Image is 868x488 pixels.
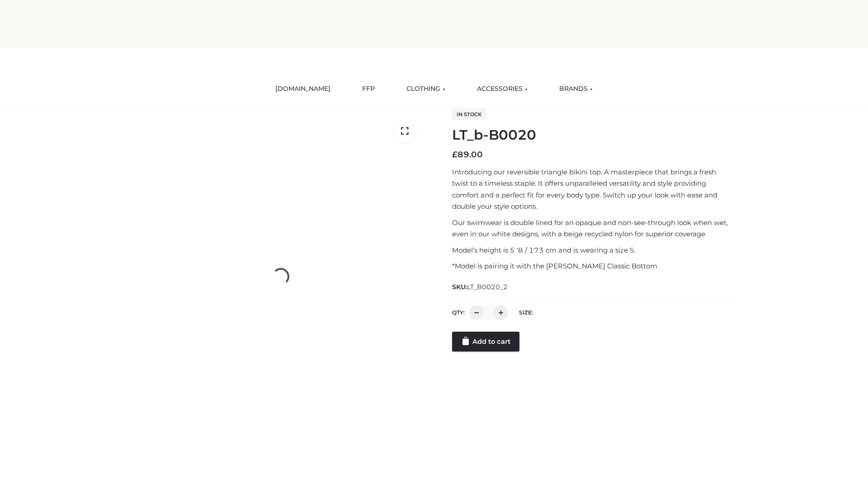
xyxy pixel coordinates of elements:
bdi: 89.00 [452,150,483,160]
p: Our swimwear is double lined for an opaque and non-see-through look when wet, even in our white d... [452,217,734,240]
a: Add to cart [452,332,519,352]
span: SKU: [452,282,509,292]
a: CLOTHING [400,79,452,99]
label: Size: [519,309,533,316]
label: QTY: [452,309,465,316]
a: BRANDS [552,79,599,99]
a: ACCESSORIES [470,79,534,99]
p: Model’s height is 5 ‘8 / 173 cm and is wearing a size S. [452,244,734,256]
a: FFP [355,79,382,99]
span: £ [452,150,458,160]
p: Introducing our reversible triangle bikini top. A masterpiece that brings a fresh twist to a time... [452,166,734,212]
span: In stock [452,109,486,120]
a: [DOMAIN_NAME] [269,79,337,99]
span: LT_B0020_2 [467,283,508,291]
p: *Model is pairing it with the [PERSON_NAME] Classic Bottom [452,260,734,272]
h1: LT_b-B0020 [452,127,734,143]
